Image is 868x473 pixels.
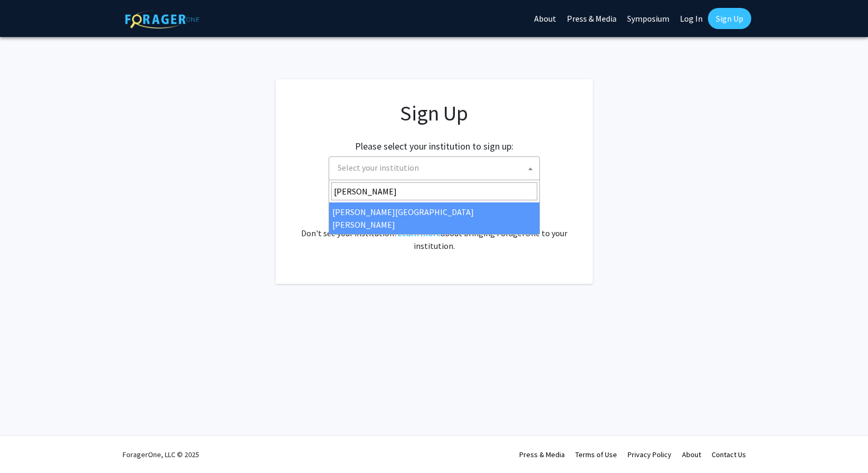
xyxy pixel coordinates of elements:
iframe: Chat [8,425,45,465]
a: Press & Media [519,450,565,459]
span: Select your institution [329,156,540,180]
a: Privacy Policy [628,450,671,459]
li: [PERSON_NAME][GEOGRAPHIC_DATA][PERSON_NAME] [329,202,539,234]
div: ForagerOne, LLC © 2025 [123,436,199,473]
input: Search [331,182,537,200]
h1: Sign Up [297,100,572,126]
span: Select your institution [333,157,539,179]
a: Learn more about bringing ForagerOne to your institution [398,228,441,238]
a: Sign Up [708,8,751,29]
h2: Please select your institution to sign up: [355,141,514,152]
div: Already have an account? . Don't see your institution? about bringing ForagerOne to your institut... [297,201,572,252]
span: Select your institution [338,162,419,173]
img: ForagerOne Logo [125,10,199,29]
a: Terms of Use [575,450,617,459]
a: About [682,450,701,459]
a: Contact Us [712,450,746,459]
